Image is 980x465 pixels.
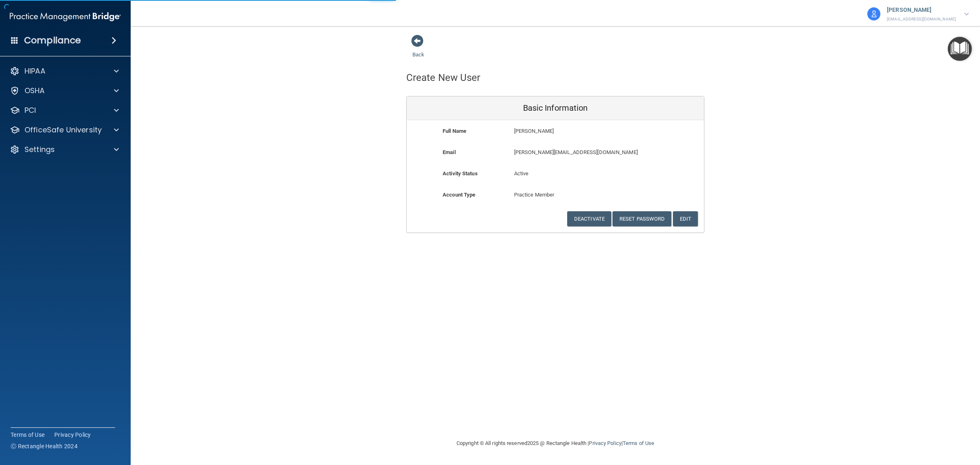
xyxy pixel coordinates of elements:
[443,128,466,134] b: Full Name
[24,105,36,115] p: PCI
[514,126,644,136] p: [PERSON_NAME]
[567,211,611,226] button: Deactivate
[11,431,45,439] a: Terms of Use
[867,7,880,20] img: avatar.17b06cb7.svg
[589,440,621,446] a: Privacy Policy
[612,211,671,226] button: Reset Password
[887,5,956,16] p: [PERSON_NAME]
[412,42,424,58] a: Back
[514,148,644,157] p: [PERSON_NAME][EMAIL_ADDRESS][DOMAIN_NAME]
[443,192,475,198] b: Account Type
[673,211,698,226] button: Edit
[24,66,45,76] p: HIPAA
[10,145,119,154] a: Settings
[964,13,969,16] img: arrow-down.227dba2b.svg
[443,149,456,155] b: Email
[10,125,119,135] a: OfficeSafe University
[24,125,102,135] p: OfficeSafe University
[407,96,704,120] div: Basic Information
[10,105,119,115] a: PCI
[514,169,597,179] p: Active
[887,16,956,23] p: [EMAIL_ADDRESS][DOMAIN_NAME]
[24,35,81,46] h4: Compliance
[54,431,91,439] a: Privacy Policy
[406,72,481,83] h4: Create New User
[11,442,78,450] span: Ⓒ Rectangle Health 2024
[10,9,121,25] img: PMB logo
[443,170,478,177] b: Activity Status
[514,190,597,200] p: Practice Member
[10,66,119,76] a: HIPAA
[406,430,704,456] div: Copyright © All rights reserved 2025 @ Rectangle Health | |
[623,440,654,446] a: Terms of Use
[24,145,55,154] p: Settings
[10,86,119,96] a: OSHA
[948,37,972,61] button: Open Resource Center
[24,86,45,96] p: OSHA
